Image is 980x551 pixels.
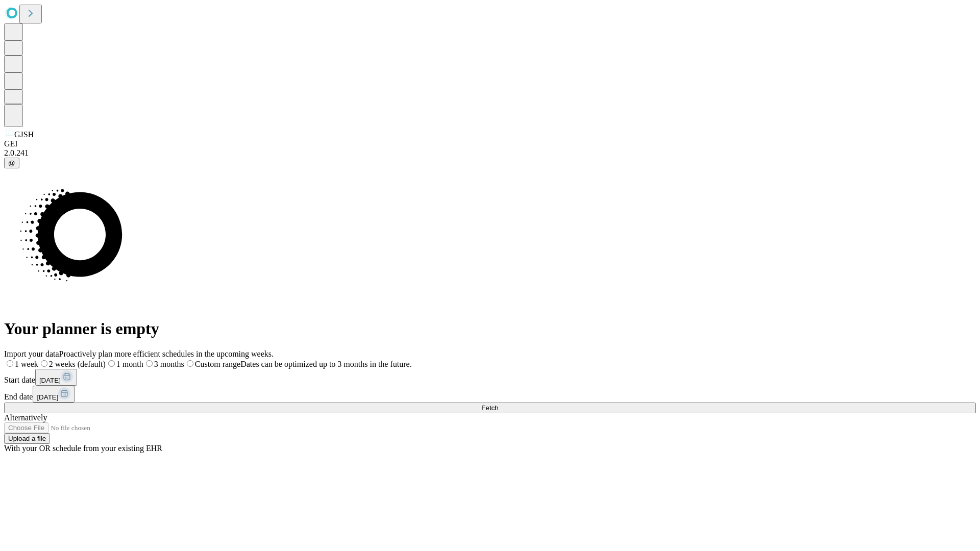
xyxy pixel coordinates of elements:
span: Dates can be optimized up to 3 months in the future. [240,360,411,368]
input: 3 months [146,360,153,367]
span: Proactively plan more efficient schedules in the upcoming weeks. [59,349,274,358]
span: 2 weeks (default) [49,360,106,368]
input: 1 month [108,360,115,367]
button: Upload a file [4,433,50,444]
div: 2.0.241 [4,148,976,158]
span: 1 week [15,360,38,368]
h1: Your planner is empty [4,319,976,338]
input: 2 weeks (default) [41,360,47,367]
input: 1 week [7,360,13,367]
input: Custom rangeDates can be optimized up to 3 months in the future. [187,360,193,367]
span: [DATE] [39,377,61,384]
span: Custom range [195,360,240,368]
span: GJSH [14,130,34,139]
span: [DATE] [37,393,58,401]
span: With your OR schedule from your existing EHR [4,444,162,453]
span: @ [8,159,15,167]
div: End date [4,386,976,403]
div: Start date [4,369,976,386]
button: Fetch [4,403,976,413]
span: Alternatively [4,413,47,422]
button: [DATE] [33,386,75,403]
span: 1 month [116,360,143,368]
span: Fetch [481,404,498,412]
span: 3 months [154,360,184,368]
button: @ [4,158,19,168]
button: [DATE] [35,369,77,386]
span: Import your data [4,349,59,358]
div: GEI [4,139,976,148]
